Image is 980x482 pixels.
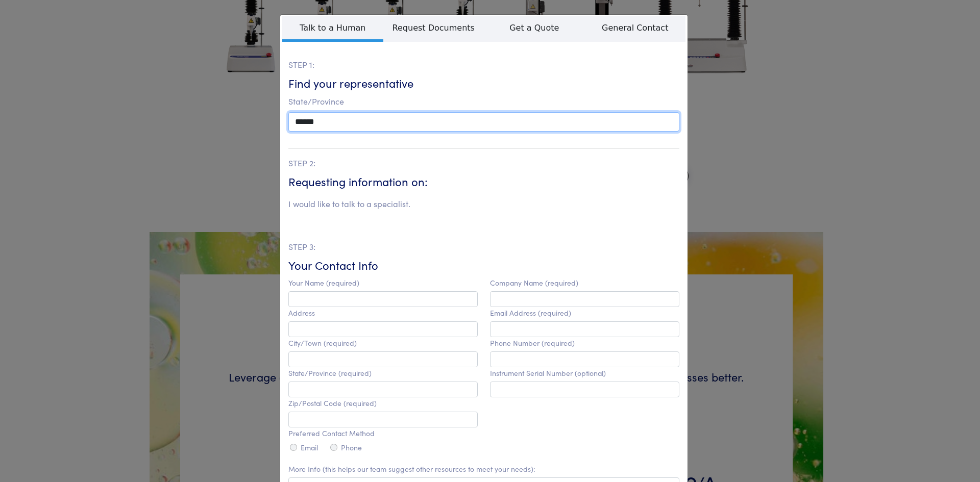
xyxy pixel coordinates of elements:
h6: Your Contact Info [288,258,679,273]
label: Phone Number (required) [490,339,575,347]
span: General Contact [585,16,686,39]
label: Zip/Postal Code (required) [288,399,377,408]
span: Get a Quote [484,16,585,39]
label: Instrument Serial Number (optional) [490,369,606,377]
h6: Requesting information on: [288,174,679,190]
label: State/Province (required) [288,369,372,377]
span: Talk to a Human [282,16,383,42]
label: Your Name (required) [288,278,359,287]
span: Request Documents [383,16,484,39]
label: Email [301,443,318,452]
label: Preferred Contact Method [288,429,375,438]
li: I would like to talk to a specialist. [288,197,410,211]
label: Phone [341,443,362,452]
label: Email Address (required) [490,309,571,317]
p: State/Province [288,95,679,108]
h6: Find your representative [288,75,679,91]
p: STEP 2: [288,157,679,170]
label: Address [288,309,315,317]
label: More Info (this helps our team suggest other resources to meet your needs): [288,465,535,473]
p: STEP 3: [288,240,679,253]
label: Company Name (required) [490,278,578,287]
p: STEP 1: [288,58,679,71]
label: City/Town (required) [288,339,357,347]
